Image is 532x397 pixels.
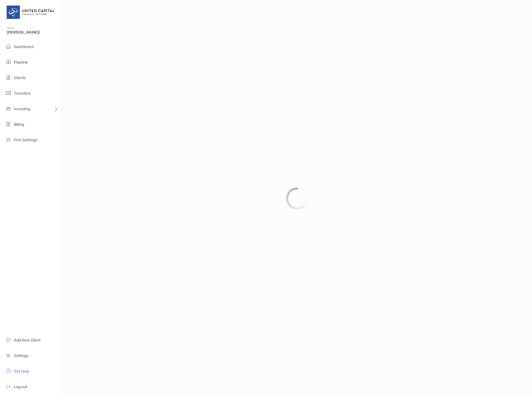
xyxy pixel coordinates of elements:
[5,383,12,390] img: logout icon
[14,60,28,65] span: Pipeline
[5,105,12,112] img: investing icon
[14,138,37,142] span: Firm Settings
[7,2,55,22] img: United Capital Logo
[14,91,31,96] span: Transfers
[5,121,12,127] img: billing icon
[7,30,59,35] span: [PERSON_NAME]!
[5,368,12,374] img: get-help icon
[5,59,12,65] img: pipeline icon
[5,352,12,359] img: settings icon
[5,43,12,50] img: dashboard icon
[14,369,29,374] span: Get Help
[14,338,40,343] span: Add New Client
[5,90,12,96] img: transfers icon
[5,136,12,143] img: firm-settings icon
[14,353,29,358] span: Settings
[14,76,26,80] span: Clients
[14,107,30,111] span: Investing
[14,122,24,127] span: Billing
[5,74,12,81] img: clients icon
[14,385,27,389] span: Log out
[14,44,34,49] span: Dashboard
[5,336,12,343] img: add_new_client icon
